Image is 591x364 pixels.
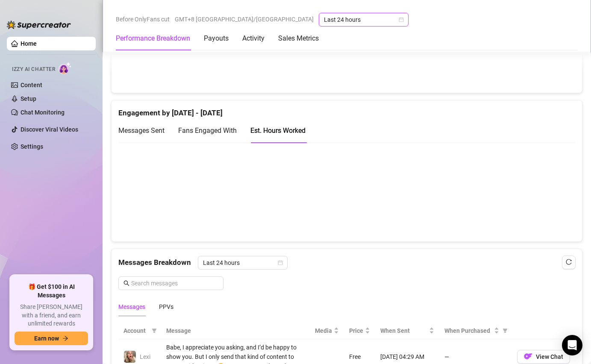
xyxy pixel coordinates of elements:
[118,256,575,270] div: Messages Breakdown
[278,260,283,265] span: calendar
[562,335,582,355] div: Open Intercom Messenger
[118,302,145,311] div: Messages
[131,279,218,288] input: Search messages
[21,126,78,133] a: Discover Viral Videos
[21,143,43,150] a: Settings
[380,326,427,335] span: When Sent
[118,100,575,119] div: Engagement by [DATE] - [DATE]
[123,326,148,335] span: Account
[159,302,173,311] div: PPVs
[444,326,492,335] span: When Purchased
[15,283,88,299] span: 🎁 Get $100 in AI Messages
[250,125,306,136] div: Est. Hours Worked
[62,335,68,341] span: arrow-right
[21,109,65,116] a: Chat Monitoring
[524,352,532,361] img: OF
[175,13,314,26] span: GMT+8 [GEOGRAPHIC_DATA]/[GEOGRAPHIC_DATA]
[344,323,375,339] th: Price
[242,33,265,44] div: Activity
[203,256,282,269] span: Last 24 hours
[310,323,344,339] th: Media
[315,326,332,335] span: Media
[124,351,136,363] img: Lexi
[536,353,563,360] span: View Chat
[21,82,42,88] a: Content
[324,13,403,26] span: Last 24 hours
[15,332,88,345] button: Earn nowarrow-right
[375,323,439,339] th: When Sent
[349,326,363,335] span: Price
[12,65,55,73] span: Izzy AI Chatter
[21,95,36,102] a: Setup
[15,303,88,328] span: Share [PERSON_NAME] with a friend, and earn unlimited rewards
[161,323,310,339] th: Message
[278,33,319,44] div: Sales Metrics
[566,259,572,265] span: reload
[118,126,165,135] span: Messages Sent
[517,350,570,364] button: OFView Chat
[116,13,170,26] span: Before OnlyFans cut
[123,280,129,286] span: search
[7,21,71,29] img: logo-BBDzfeDw.svg
[517,355,570,362] a: OFView Chat
[21,40,37,47] a: Home
[59,62,72,74] img: AI Chatter
[116,33,190,44] div: Performance Breakdown
[399,17,404,22] span: calendar
[178,126,237,135] span: Fans Engaged With
[152,328,157,333] span: filter
[140,353,150,360] span: Lexi
[501,324,509,337] span: filter
[439,323,512,339] th: When Purchased
[204,33,229,44] div: Payouts
[150,324,159,337] span: filter
[34,335,59,342] span: Earn now
[503,328,508,333] span: filter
